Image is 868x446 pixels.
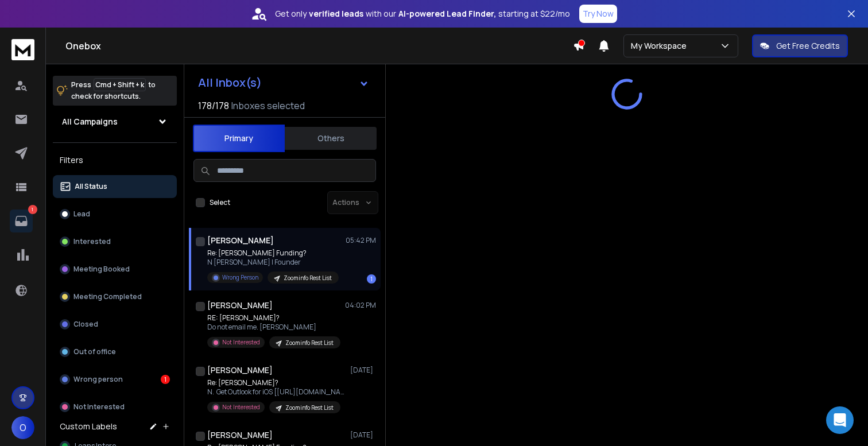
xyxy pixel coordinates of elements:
p: [DATE] [350,366,376,375]
p: Press to check for shortcuts. [71,79,156,102]
button: O [11,416,34,439]
p: Zoominfo Rest List [285,339,334,347]
button: Try Now [579,5,617,23]
p: Zoominfo Rest List [285,404,334,412]
p: [DATE] [350,431,376,440]
strong: AI-powered Lead Finder, [398,8,496,20]
h1: [PERSON_NAME] [207,235,274,246]
a: 1 [10,210,33,232]
h1: [PERSON_NAME] [207,364,273,376]
label: Select [210,198,230,207]
button: All Status [53,175,177,198]
button: Others [285,126,377,151]
p: Out of office [73,347,116,356]
h3: Custom Labels [60,421,117,432]
p: Wrong person [73,375,123,384]
p: Re: [PERSON_NAME]? [207,378,345,387]
p: Re: [PERSON_NAME] Funding? [207,249,339,258]
button: Interested [53,230,177,253]
p: RE: [PERSON_NAME]? [207,313,340,323]
p: Get Free Credits [776,40,840,52]
p: 05:42 PM [346,236,376,245]
div: 1 [367,274,376,284]
p: Not Interested [222,403,260,412]
button: Not Interested [53,395,177,418]
p: Lead [73,210,90,219]
h1: All Inbox(s) [198,77,262,88]
p: Get only with our starting at $22/mo [275,8,570,20]
p: N [PERSON_NAME] | Founder [207,258,339,267]
div: Open Intercom Messenger [826,406,854,434]
h3: Filters [53,152,177,168]
p: Do not email me. [PERSON_NAME] [207,323,340,332]
p: Not Interested [222,338,260,347]
p: Meeting Booked [73,265,130,274]
button: Closed [53,313,177,336]
p: My Workspace [631,40,691,52]
p: Try Now [583,8,614,20]
div: 1 [161,375,170,384]
button: Out of office [53,340,177,363]
h1: [PERSON_NAME] [207,300,273,311]
span: Cmd + Shift + k [94,78,146,91]
p: 1 [28,205,37,214]
button: Get Free Credits [752,34,848,57]
button: Primary [193,125,285,152]
button: All Campaigns [53,110,177,133]
button: Meeting Completed [53,285,177,308]
button: Meeting Booked [53,258,177,281]
img: logo [11,39,34,60]
p: Interested [73,237,111,246]
h1: [PERSON_NAME] [207,429,273,441]
button: Wrong person1 [53,368,177,391]
strong: verified leads [309,8,363,20]
p: N. Get Outlook for iOS [[URL][DOMAIN_NAME]] -----------------------------------------------------... [207,387,345,397]
p: Wrong Person [222,273,258,282]
h3: Inboxes selected [231,99,305,113]
h1: Onebox [65,39,573,53]
p: Not Interested [73,402,125,412]
p: Closed [73,320,98,329]
p: 04:02 PM [345,301,376,310]
button: All Inbox(s) [189,71,378,94]
span: 178 / 178 [198,99,229,113]
p: Meeting Completed [73,292,142,301]
p: All Status [75,182,107,191]
p: Zoominfo Rest List [284,274,332,282]
button: Lead [53,203,177,226]
h1: All Campaigns [62,116,118,127]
